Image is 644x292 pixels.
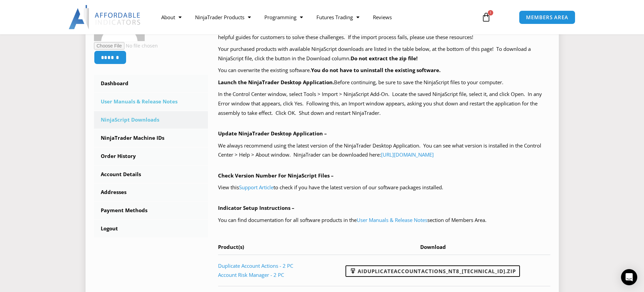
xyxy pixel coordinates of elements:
a: Duplicate Account Actions - 2 PC [218,262,293,269]
a: Account Details [94,166,208,183]
p: You can find documentation for all software products in the section of Members Area. [218,216,550,225]
a: Order History [94,148,208,165]
a: NinjaTrader Machine IDs [94,129,208,147]
p: Your purchased products with available NinjaScript downloads are listed in the table below, at th... [218,44,550,63]
a: NinjaTrader Products [188,9,258,25]
a: [URL][DOMAIN_NAME] [381,151,434,158]
a: User Manuals & Release Notes [357,217,427,223]
b: Launch the NinjaTrader Desktop Application. [218,79,334,86]
a: Logout [94,220,208,237]
a: NinjaScript Downloads [94,111,208,129]
span: MEMBERS AREA [526,15,568,20]
p: In the Control Center window, select Tools > Import > NinjaScript Add-On. Locate the saved NinjaS... [218,90,550,118]
nav: Menu [154,9,474,25]
img: LogoAI | Affordable Indicators – NinjaTrader [69,5,141,29]
a: MEMBERS AREA [519,10,575,24]
p: We always recommend using the latest version of the NinjaTrader Desktop Application. You can see ... [218,141,550,160]
b: Do not extract the zip file! [351,55,418,62]
p: View this to check if you have the latest version of our software packages installed. [218,183,550,192]
span: Download [420,244,446,250]
a: Account Risk Manager - 2 PC [218,271,284,278]
p: You can overwrite the existing software. [218,66,550,75]
b: You do not have to uninstall the existing software. [311,67,440,73]
span: Product(s) [218,244,244,250]
b: Indicator Setup Instructions – [218,204,294,211]
nav: Account pages [94,75,208,237]
a: Support Article [239,184,273,191]
a: About [154,9,188,25]
b: Check Version Number For NinjaScript Files – [218,172,334,179]
div: Open Intercom Messenger [621,269,637,285]
a: Futures Trading [310,9,366,25]
a: 1 [471,7,501,27]
a: Dashboard [94,75,208,92]
a: Programming [258,9,310,25]
span: 1 [488,10,493,15]
a: Reviews [366,9,399,25]
a: User Manuals & Release Notes [94,93,208,110]
p: Before continuing, be sure to save the NinjaScript files to your computer. [218,78,550,87]
a: AIDuplicateAccountActions_NT8_[TECHNICAL_ID].zip [345,265,520,277]
a: Addresses [94,184,208,201]
a: Payment Methods [94,202,208,219]
b: Update NinjaTrader Desktop Application – [218,130,327,137]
